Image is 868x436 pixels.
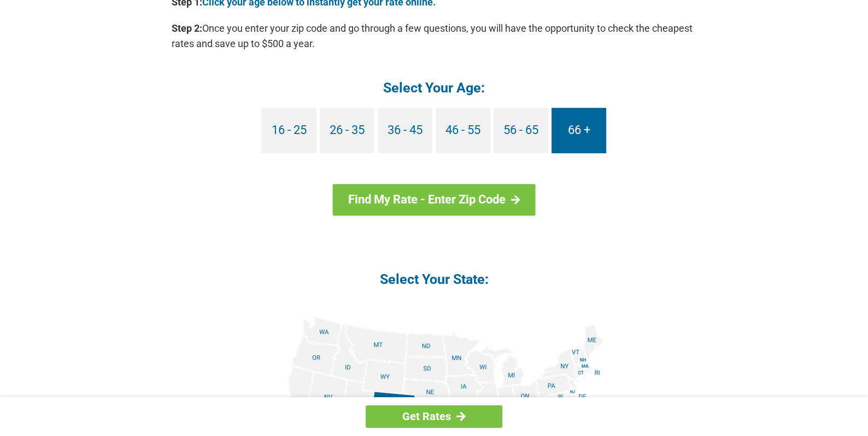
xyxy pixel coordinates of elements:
[172,270,696,288] h4: Select Your State:
[320,108,374,153] a: 26 - 35
[378,108,432,153] a: 36 - 45
[172,79,696,97] h4: Select Your Age:
[172,21,696,51] p: Once you enter your zip code and go through a few questions, you will have the opportunity to che...
[366,405,502,428] a: Get Rates
[262,108,316,153] a: 16 - 25
[494,108,548,153] a: 56 - 65
[333,184,536,216] a: Find My Rate - Enter Zip Code
[552,108,606,153] a: 66 +
[436,108,490,153] a: 46 - 55
[172,22,202,34] b: Step 2:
